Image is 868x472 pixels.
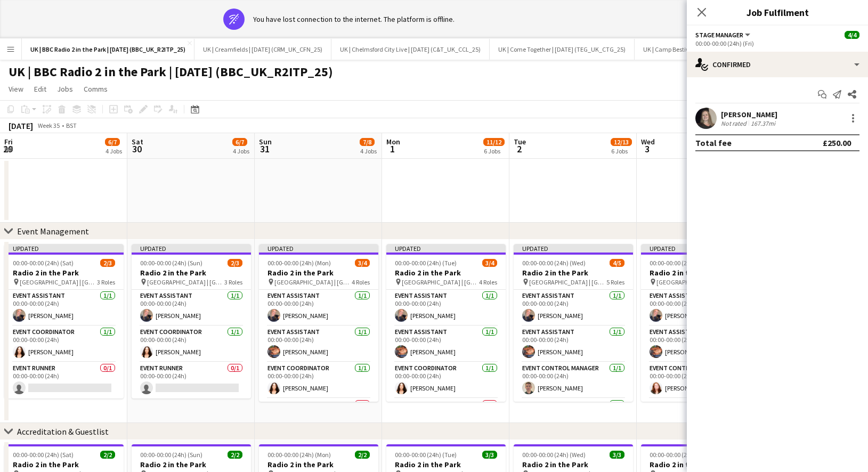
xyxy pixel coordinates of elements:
[529,278,606,286] span: [GEOGRAPHIC_DATA] | [GEOGRAPHIC_DATA], [GEOGRAPHIC_DATA]
[79,82,112,96] a: Comms
[132,244,251,253] div: Updated
[695,39,859,47] div: 00:00-00:00 (24h) (Fri)
[132,326,251,362] app-card-role: Event Coordinator1/100:00-00:00 (24h)[PERSON_NAME]
[721,110,777,119] div: [PERSON_NAME]
[259,326,378,362] app-card-role: Event Assistant1/100:00-00:00 (24h)[PERSON_NAME]
[360,138,375,146] span: 7/8
[105,138,120,146] span: 6/7
[13,259,74,267] span: 00:00-00:00 (24h) (Sat)
[259,362,378,398] app-card-role: Event Coordinator1/100:00-00:00 (24h)[PERSON_NAME]
[479,278,497,286] span: 4 Roles
[9,120,33,131] div: [DATE]
[522,259,586,267] span: 00:00-00:00 (24h) (Wed)
[386,244,506,402] app-job-card: Updated00:00-00:00 (24h) (Tue)3/4Radio 2 in the Park [GEOGRAPHIC_DATA] | [GEOGRAPHIC_DATA], [GEOG...
[17,226,89,237] div: Event Management
[386,137,400,147] span: Mon
[132,290,251,326] app-card-role: Event Assistant1/100:00-00:00 (24h)[PERSON_NAME]
[57,84,73,94] span: Jobs
[13,451,74,459] span: 00:00-00:00 (24h) (Sat)
[4,244,124,253] div: Updated
[845,31,859,39] span: 4/4
[514,137,526,147] span: Tue
[641,244,760,402] app-job-card: Updated00:00-00:00 (24h) (Thu)6/7Radio 2 in the Park [GEOGRAPHIC_DATA] | [GEOGRAPHIC_DATA], [GEOG...
[20,278,97,286] span: [GEOGRAPHIC_DATA] | [GEOGRAPHIC_DATA], [GEOGRAPHIC_DATA]
[267,451,331,459] span: 00:00-00:00 (24h) (Mon)
[140,451,202,459] span: 00:00-00:00 (24h) (Sun)
[355,451,370,459] span: 2/2
[641,398,760,435] app-card-role: Event Control Manager1/1
[17,426,109,437] div: Accreditation & Guestlist
[484,147,504,155] div: 6 Jobs
[140,259,202,267] span: 00:00-00:00 (24h) (Sun)
[9,64,333,80] h1: UK | BBC Radio 2 in the Park | [DATE] (BBC_UK_R2ITP_25)
[695,31,752,39] button: Stage Manager
[34,84,46,94] span: Edit
[4,362,124,398] app-card-role: Event Runner0/100:00-00:00 (24h)
[641,290,760,326] app-card-role: Event Assistant1/100:00-00:00 (24h)[PERSON_NAME]
[100,259,115,267] span: 2/3
[132,137,143,147] span: Sat
[4,137,13,147] span: Fri
[610,451,624,459] span: 3/3
[100,451,115,459] span: 2/2
[611,147,631,155] div: 6 Jobs
[695,31,743,39] span: Stage Manager
[274,278,352,286] span: [GEOGRAPHIC_DATA] | [GEOGRAPHIC_DATA], [GEOGRAPHIC_DATA]
[514,244,633,402] app-job-card: Updated00:00-00:00 (24h) (Wed)4/5Radio 2 in the Park [GEOGRAPHIC_DATA] | [GEOGRAPHIC_DATA], [GEOG...
[514,268,633,278] h3: Radio 2 in the Park
[641,137,655,147] span: Wed
[4,244,124,398] div: Updated00:00-00:00 (24h) (Sat)2/3Radio 2 in the Park [GEOGRAPHIC_DATA] | [GEOGRAPHIC_DATA], [GEOG...
[4,326,124,362] app-card-role: Event Coordinator1/100:00-00:00 (24h)[PERSON_NAME]
[386,362,506,398] app-card-role: Event Coordinator1/100:00-00:00 (24h)[PERSON_NAME]
[259,244,378,402] app-job-card: Updated00:00-00:00 (24h) (Mon)3/4Radio 2 in the Park [GEOGRAPHIC_DATA] | [GEOGRAPHIC_DATA], [GEOG...
[687,52,868,77] div: Confirmed
[482,451,497,459] span: 3/3
[721,119,749,127] div: Not rated
[257,143,272,155] span: 31
[695,137,732,148] div: Total fee
[522,451,586,459] span: 00:00-00:00 (24h) (Wed)
[606,278,624,286] span: 5 Roles
[97,278,115,286] span: 3 Roles
[194,39,331,60] button: UK | Creamfields | [DATE] (CRM_UK_CFN_25)
[267,259,331,267] span: 00:00-00:00 (24h) (Mon)
[132,268,251,278] h3: Radio 2 in the Park
[355,259,370,267] span: 3/4
[331,39,490,60] button: UK | Chelmsford City Live | [DATE] (C&T_UK_CCL_25)
[228,451,242,459] span: 2/2
[22,39,194,60] button: UK | BBC Radio 2 in the Park | [DATE] (BBC_UK_R2ITP_25)
[53,82,77,96] a: Jobs
[641,460,760,469] h3: Radio 2 in the Park
[395,259,457,267] span: 00:00-00:00 (24h) (Tue)
[132,362,251,398] app-card-role: Event Runner0/100:00-00:00 (24h)
[259,398,378,435] app-card-role: Event Runner0/1
[386,460,506,469] h3: Radio 2 in the Park
[84,84,108,94] span: Comms
[635,39,849,60] button: UK | Camp Bestival [GEOGRAPHIC_DATA] | [DATE] (SFG/ APL_UK_CBS_25)
[4,82,28,96] a: View
[482,259,497,267] span: 3/4
[610,259,624,267] span: 4/5
[30,82,51,96] a: Edit
[232,138,247,146] span: 6/7
[490,39,635,60] button: UK | Come Together | [DATE] (TEG_UK_CTG_25)
[360,147,377,155] div: 4 Jobs
[749,119,777,127] div: 167.37mi
[514,460,633,469] h3: Radio 2 in the Park
[386,244,506,253] div: Updated
[4,290,124,326] app-card-role: Event Assistant1/100:00-00:00 (24h)[PERSON_NAME]
[259,460,378,469] h3: Radio 2 in the Park
[611,138,632,146] span: 12/13
[132,244,251,398] div: Updated00:00-00:00 (24h) (Sun)2/3Radio 2 in the Park [GEOGRAPHIC_DATA] | [GEOGRAPHIC_DATA], [GEOG...
[641,244,760,253] div: Updated
[66,121,77,129] div: BST
[259,290,378,326] app-card-role: Event Assistant1/100:00-00:00 (24h)[PERSON_NAME]
[233,147,249,155] div: 4 Jobs
[641,362,760,398] app-card-role: Event Control Logger1/100:00-00:00 (24h)[PERSON_NAME]
[386,398,506,435] app-card-role: Event Runner0/1
[4,268,124,278] h3: Radio 2 in the Park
